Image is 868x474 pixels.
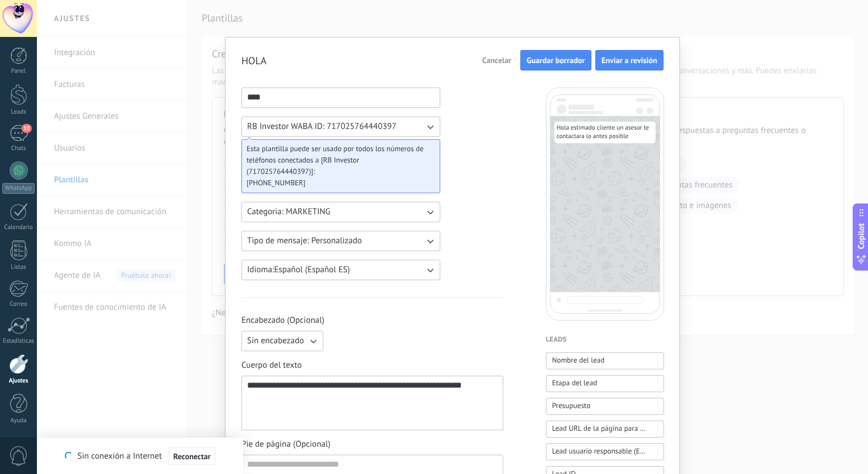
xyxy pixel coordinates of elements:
button: Guardar borrador [520,50,591,70]
button: RB Investor WABA ID: 717025764440397 [241,117,440,137]
span: Hola estimado cliente un asesor te contactara lo antes posible [557,124,653,141]
div: Ajustes [2,377,35,385]
button: Idioma:Español (Español ES) [241,260,440,280]
span: RB Investor WABA ID: 717025764440397 [247,121,397,132]
div: WhatsApp [2,183,35,194]
span: Reconectar [173,452,211,460]
span: Categoria: MARKETING [247,206,331,218]
h4: Leads [546,334,664,346]
div: Chats [2,145,35,152]
button: Presupuesto [546,398,664,415]
span: Tipo de mensaje: Personalizado [247,235,362,247]
button: Cancelar [477,52,516,69]
span: Presupuesto [552,400,591,411]
span: 10 [22,124,31,133]
span: Etapa del lead [552,377,597,389]
span: Enviar a revisión [602,56,657,64]
button: Lead usuario responsable (Email) [546,443,664,460]
div: Leads [2,109,35,116]
span: Idioma: Español (Español ES) [247,264,350,276]
span: Cancelar [482,56,511,64]
div: Sin conexión a Internet [65,447,215,465]
span: Esta plantilla puede ser usado por todos los números de teléfonos conectados a [RB Investor (7170... [247,143,426,177]
span: Copilot [856,223,867,250]
button: Sin encabezado [241,331,323,351]
div: Ayuda [2,417,35,425]
span: Pie de página (Opcional) [241,439,503,450]
h2: HOLA [241,54,266,67]
div: Listas [2,264,35,271]
span: Guardar borrador [527,56,585,64]
div: Estadísticas [2,338,35,345]
button: Enviar a revisión [595,50,663,70]
span: Sin encabezado [247,335,304,347]
button: Categoria: MARKETING [241,202,440,222]
span: Lead usuario responsable (Email) [552,446,646,457]
span: Cuerpo del texto [241,360,503,371]
button: Lead URL de la página para compartir con los clientes [546,421,664,438]
div: Panel [2,68,35,75]
button: Reconectar [169,447,215,465]
span: [PHONE_NUMBER] [247,177,426,189]
button: Tipo de mensaje: Personalizado [241,231,440,251]
span: Nombre del lead [552,355,605,366]
span: Lead URL de la página para compartir con los clientes [552,423,646,434]
button: Etapa del lead [546,375,664,392]
span: Encabezado (Opcional) [241,315,503,326]
button: Nombre del lead [546,352,664,369]
div: Correo [2,301,35,308]
div: Calendario [2,224,35,231]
